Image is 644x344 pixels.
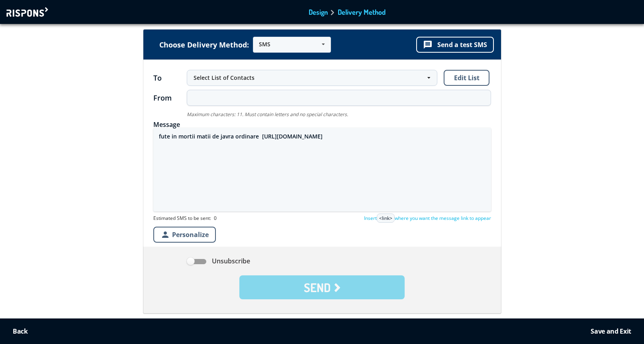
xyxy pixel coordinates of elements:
[153,74,187,82] span: To
[153,214,217,222] span: Estimated SMS to be sent:
[338,8,386,16] a: Delivery Method
[377,214,395,223] span: <link>
[444,70,489,86] button: Edit List
[161,230,170,239] i: person
[423,40,433,49] i: message
[259,42,270,47] div: SMS
[153,94,187,101] div: From
[364,214,491,223] p: Insert where you want the message link to appear
[153,227,216,243] button: personPersonalize
[159,41,249,48] span: Choose Delivery Method:
[194,74,423,82] div: Select List of Contacts
[309,8,328,16] a: Design
[153,121,491,128] div: Message
[591,327,631,335] div: Save and Exit
[214,214,217,222] span: 0
[13,327,28,336] span: Back
[187,257,250,265] label: Unsubscribe
[416,37,494,53] button: messageSend a test SMS
[187,112,491,117] div: Maximum characters: 11. Must contain letters and no special characters.
[153,128,491,212] textarea: fute in mortii matii de javra ordinare [URL][DOMAIN_NAME]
